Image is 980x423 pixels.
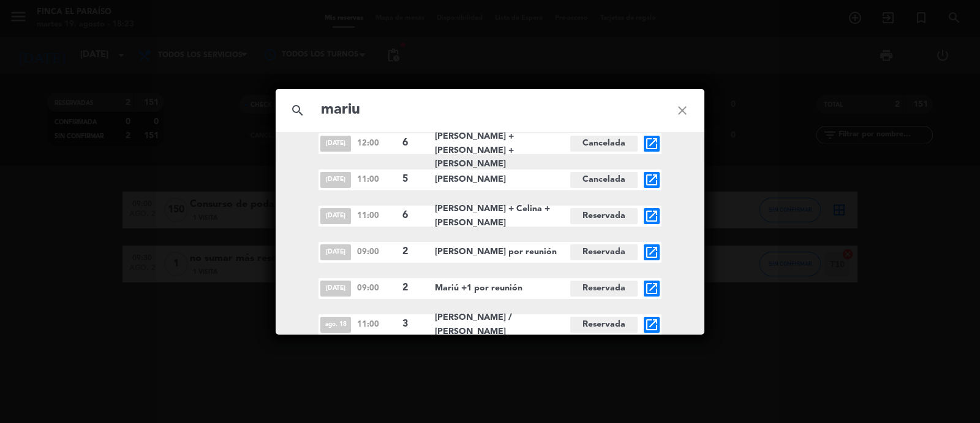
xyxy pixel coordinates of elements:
i: open_in_new [644,209,659,223]
span: 09:00 [357,246,396,258]
span: [PERSON_NAME] por reunión [435,245,570,259]
span: [PERSON_NAME] + Celina + [PERSON_NAME] [435,202,570,230]
span: [DATE] [320,172,351,188]
span: 3 [402,316,424,332]
span: 2 [402,280,424,296]
i: search [276,88,320,133]
i: open_in_new [644,136,659,151]
span: Reservada [570,244,638,260]
span: 11:00 [357,318,396,331]
i: open_in_new [644,317,659,332]
span: 12:00 [357,137,396,150]
span: Reservada [570,208,638,224]
span: 6 [402,135,424,151]
span: 2 [402,244,424,260]
i: open_in_new [644,173,659,187]
span: Cancelada [570,172,638,188]
span: [PERSON_NAME] [435,173,570,187]
span: Reservada [570,281,638,297]
span: [PERSON_NAME] / [PERSON_NAME] [435,311,570,339]
i: close [660,88,704,133]
span: Cancelada [570,136,638,152]
i: open_in_new [644,281,659,296]
span: *** Prueba menú: [PERSON_NAME] + [PERSON_NAME] + [PERSON_NAME] [435,115,570,171]
span: Reservada [570,317,638,333]
span: Mariú +1 por reunión [435,281,570,295]
span: 5 [402,171,424,187]
span: 11:00 [357,209,396,222]
span: [DATE] [320,244,351,260]
i: open_in_new [644,245,659,260]
span: 11:00 [357,173,396,186]
span: 09:00 [357,282,396,295]
input: Buscar reservas [320,98,660,123]
span: 6 [402,208,424,223]
span: ago. 18 [320,317,351,333]
span: [DATE] [320,136,351,152]
span: [DATE] [320,281,351,297]
span: [DATE] [320,208,351,224]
